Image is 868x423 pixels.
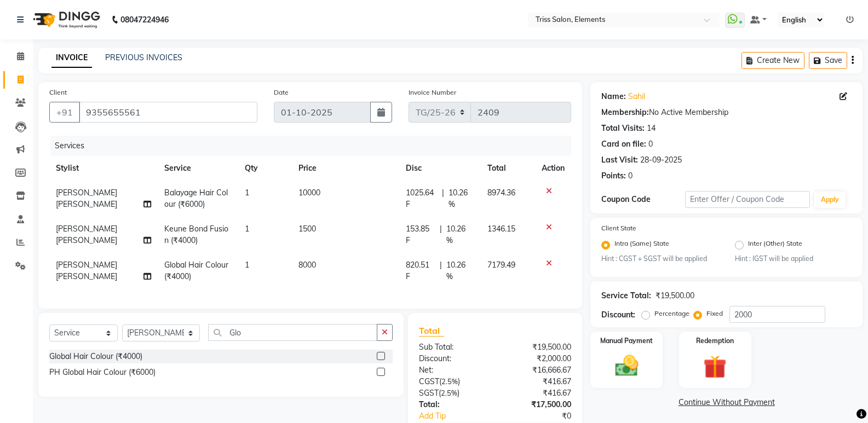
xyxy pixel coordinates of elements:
span: [PERSON_NAME] [PERSON_NAME] [56,260,117,281]
div: Global Hair Colour (₹4000) [49,351,142,362]
span: | [442,187,444,210]
span: 8000 [298,260,316,270]
th: Qty [238,156,292,181]
div: Sub Total: [411,341,495,353]
input: Search by Name/Mobile/Email/Code [79,102,257,123]
div: ( ) [411,387,495,399]
div: ₹17,500.00 [495,399,579,410]
div: 28-09-2025 [640,154,682,166]
label: Date [274,88,289,97]
label: Redemption [696,336,734,346]
span: 10000 [298,188,320,198]
div: Services [50,136,579,156]
div: 0 [628,170,633,182]
span: 10.26 % [449,187,474,210]
div: 0 [648,138,653,150]
th: Price [292,156,399,181]
span: Keune Bond Fusion (₹4000) [164,224,228,245]
div: Net: [411,364,495,376]
span: Balayage Hair Colour (₹6000) [164,188,228,209]
th: Disc [399,156,481,181]
div: ( ) [411,376,495,387]
label: Invoice Number [409,88,456,97]
span: 10.26 % [446,259,474,282]
a: PREVIOUS INVOICES [105,53,182,62]
button: Create New [741,52,804,69]
div: Last Visit: [601,154,638,166]
div: PH Global Hair Colour (₹6000) [49,367,156,378]
div: Card on file: [601,138,646,150]
span: 2.5% [441,389,457,397]
span: | [440,259,442,282]
label: Client State [601,223,636,233]
label: Manual Payment [600,336,653,346]
div: ₹2,000.00 [495,353,579,364]
div: 14 [647,123,656,134]
label: Inter (Other) State [748,239,802,252]
button: Apply [814,192,846,208]
th: Action [535,156,571,181]
span: Total [419,325,444,337]
th: Total [481,156,535,181]
div: Points: [601,170,626,182]
span: | [440,223,442,246]
div: Discount: [601,309,635,321]
div: Discount: [411,353,495,364]
a: Sahil [628,91,645,102]
th: Stylist [49,156,158,181]
label: Fixed [706,309,723,318]
th: Service [158,156,238,181]
small: Hint : CGST + SGST will be applied [601,254,718,264]
label: Intra (Same) State [614,239,669,252]
a: Continue Without Payment [593,397,860,408]
span: 153.85 F [406,223,436,246]
a: Add Tip [411,410,509,422]
b: 08047224946 [120,4,169,35]
div: ₹0 [509,410,579,422]
span: 10.26 % [446,223,474,246]
span: [PERSON_NAME] [PERSON_NAME] [56,224,117,245]
div: Total Visits: [601,123,645,134]
span: 1 [245,224,249,234]
span: 7179.49 [487,260,515,270]
div: ₹19,500.00 [656,290,694,302]
div: ₹19,500.00 [495,341,579,353]
input: Enter Offer / Coupon Code [685,191,810,208]
button: +91 [49,102,80,123]
span: 1346.15 [487,224,515,234]
div: Coupon Code [601,194,685,205]
span: 1025.64 F [406,187,438,210]
div: Membership: [601,107,649,118]
img: logo [28,4,103,35]
span: 8974.36 [487,188,515,198]
span: 1 [245,188,249,198]
span: SGST [419,388,439,398]
button: Save [809,52,847,69]
input: Search or Scan [208,324,377,341]
div: Name: [601,91,626,102]
span: 2.5% [441,377,458,386]
div: ₹16,666.67 [495,364,579,376]
a: INVOICE [51,48,92,68]
div: Service Total: [601,290,651,302]
span: 1500 [298,224,316,234]
div: Total: [411,399,495,410]
div: No Active Membership [601,107,852,118]
span: 1 [245,260,249,270]
img: _cash.svg [608,352,646,379]
small: Hint : IGST will be applied [735,254,852,264]
img: _gift.svg [696,352,734,381]
label: Percentage [654,309,689,318]
div: ₹416.67 [495,376,579,387]
span: CGST [419,376,439,386]
label: Client [49,88,67,97]
div: ₹416.67 [495,387,579,399]
span: [PERSON_NAME] [PERSON_NAME] [56,188,117,209]
span: 820.51 F [406,259,436,282]
span: Global Hair Colour (₹4000) [164,260,228,281]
